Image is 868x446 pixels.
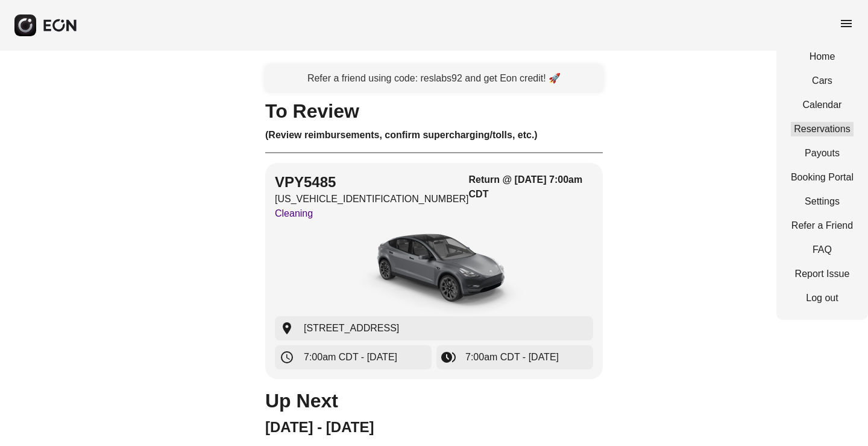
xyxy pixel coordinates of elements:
p: [US_VEHICLE_IDENTIFICATION_NUMBER] [275,192,469,206]
span: 7:00am CDT - [DATE] [304,350,397,365]
a: Home [791,49,854,64]
span: [STREET_ADDRESS] [304,321,399,336]
a: Refer a Friend [791,218,854,233]
a: FAQ [791,243,854,257]
a: Calendar [791,98,854,112]
span: schedule [280,350,294,365]
a: Booking Portal [791,170,854,185]
h2: [DATE] - [DATE] [265,418,603,437]
a: Payouts [791,146,854,161]
button: VPY5485[US_VEHICLE_IDENTIFICATION_NUMBER]CleaningReturn @ [DATE] 7:00am CDTcar[STREET_ADDRESS]7:0... [265,163,603,379]
a: Reservations [791,122,854,136]
a: Report Issue [791,267,854,281]
span: location_on [280,321,294,336]
h1: To Review [265,104,603,118]
img: car [344,226,524,316]
h3: Return @ [DATE] 7:00am CDT [469,173,593,202]
span: menu [839,16,854,31]
a: Settings [791,194,854,209]
a: Refer a friend using code: reslabs92 and get Eon credit! 🚀 [265,65,603,92]
h1: Up Next [265,393,603,408]
p: Cleaning [275,206,469,221]
h3: (Review reimbursements, confirm supercharging/tolls, etc.) [265,128,603,142]
a: Cars [791,74,854,88]
a: Log out [791,291,854,305]
span: 7:00am CDT - [DATE] [465,350,559,365]
span: browse_gallery [441,350,456,365]
h2: VPY5485 [275,173,469,192]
